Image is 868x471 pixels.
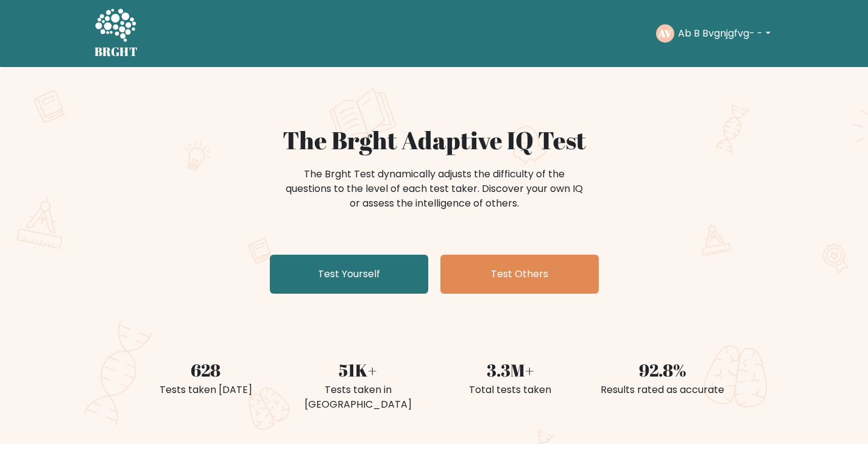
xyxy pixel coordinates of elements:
a: BRGHT [94,5,138,62]
div: Tests taken [DATE] [137,383,275,397]
button: Ab B Bvgnjgfvg- - [674,26,774,41]
text: AV [658,26,672,40]
h1: The Brght Adaptive IQ Test [137,126,732,155]
a: Test Others [440,255,599,294]
a: Test Yourself [270,255,428,294]
div: 92.8% [594,357,732,383]
div: The Brght Test dynamically adjusts the difficulty of the questions to the level of each test take... [282,167,587,211]
div: Results rated as accurate [594,383,732,397]
div: 628 [137,357,275,383]
div: Total tests taken [442,383,579,397]
h5: BRGHT [94,44,138,59]
div: 3.3M+ [442,357,579,383]
div: Tests taken in [GEOGRAPHIC_DATA] [289,383,427,412]
div: 51K+ [289,357,427,383]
